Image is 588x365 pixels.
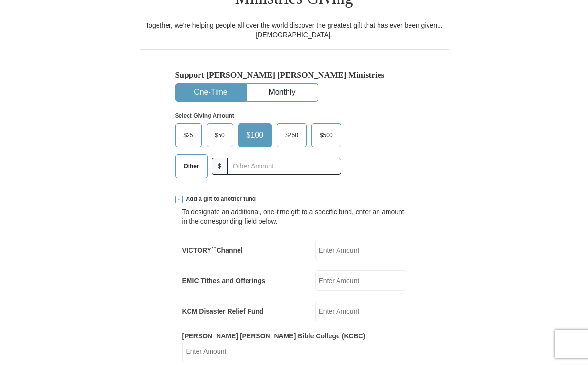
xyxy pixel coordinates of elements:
label: [PERSON_NAME] [PERSON_NAME] Bible College (KCBC) [182,331,366,341]
h5: Support [PERSON_NAME] [PERSON_NAME] Ministries [175,70,413,80]
input: Other Amount [227,158,341,175]
span: $500 [315,128,338,142]
strong: Select Giving Amount [175,112,234,119]
label: EMIC Tithes and Offerings [182,276,266,286]
input: Enter Amount [315,240,406,260]
div: To designate an additional, one-time gift to a specific fund, enter an amount in the correspondin... [182,207,406,226]
span: Add a gift to another fund [183,195,256,203]
span: $ [212,158,228,175]
span: $25 [179,128,198,142]
span: $100 [242,128,269,142]
input: Enter Amount [315,270,406,291]
span: $250 [280,128,303,142]
span: Other [179,159,204,173]
label: KCM Disaster Relief Fund [182,306,264,316]
button: One-Time [176,84,246,101]
span: $50 [210,128,229,142]
button: Monthly [247,84,318,101]
sup: ™ [211,246,217,251]
div: Together, we're helping people all over the world discover the greatest gift that has ever been g... [140,20,449,39]
input: Enter Amount [315,301,406,321]
label: VICTORY Channel [182,246,243,255]
input: Enter Amount [182,341,273,361]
